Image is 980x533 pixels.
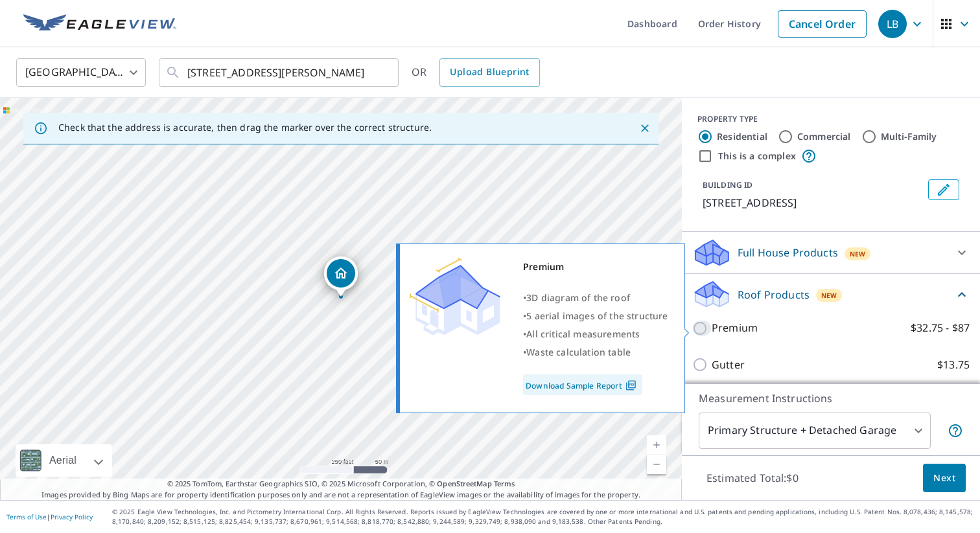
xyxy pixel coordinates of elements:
[523,343,668,361] div: •
[821,290,837,301] span: New
[523,374,642,395] a: Download Sample Report
[58,122,432,133] p: Check that the address is accurate, then drag the marker over the correct structure.
[437,479,491,488] a: OpenStreetMap
[16,54,146,91] div: [GEOGRAPHIC_DATA]
[697,113,964,125] div: PROPERTY TYPE
[692,279,970,310] div: Roof ProductsNew
[51,512,93,521] a: Privacy Policy
[647,435,666,455] a: Current Level 17, Zoom In
[439,58,539,87] a: Upload Blueprint
[738,287,810,302] p: Roof Products
[23,14,176,34] img: EV Logo
[622,380,640,391] img: Pdf Icon
[450,64,529,80] span: Upload Blueprint
[45,444,80,477] div: Aerial
[703,179,752,190] p: BUILDING ID
[523,307,668,325] div: •
[699,413,931,449] div: Primary Structure + Detached Garage
[526,291,630,304] span: 3D diagram of the roof
[923,464,966,493] button: Next
[878,10,907,38] div: LB
[703,195,923,210] p: [STREET_ADDRESS]
[324,256,358,297] div: Dropped pin, building 1, Residential property, 118 River Estates Pl Mathews, VA 23109
[523,289,668,307] div: •
[718,150,796,163] label: This is a complex
[494,479,515,488] a: Terms
[850,249,866,259] span: New
[911,320,970,336] p: $32.75 - $87
[881,130,937,143] label: Multi-Family
[636,120,653,137] button: Close
[523,325,668,343] div: •
[6,513,93,521] p: |
[712,320,758,336] p: Premium
[797,130,851,143] label: Commercial
[6,512,47,521] a: Terms of Use
[933,470,955,486] span: Next
[526,310,668,322] span: 5 aerial images of the structure
[187,54,372,91] input: Search by address or latitude-longitude
[738,245,838,260] p: Full House Products
[526,346,631,358] span: Waste calculation table
[928,179,959,200] button: Edit building 1
[699,391,963,406] p: Measurement Instructions
[112,507,974,527] p: © 2025 Eagle View Technologies, Inc. and Pictometry International Corp. All Rights Reserved. Repo...
[778,10,867,38] a: Cancel Order
[937,357,970,373] p: $13.75
[717,130,767,143] label: Residential
[410,258,500,335] img: Premium
[948,423,963,438] span: Your report will include the primary structure and a detached garage if one exists.
[696,464,809,492] p: Estimated Total: $0
[647,455,666,474] a: Current Level 17, Zoom Out
[167,479,515,490] span: © 2025 TomTom, Earthstar Geographics SIO, © 2025 Microsoft Corporation, ©
[526,328,640,340] span: All critical measurements
[16,444,112,477] div: Aerial
[692,237,970,268] div: Full House ProductsNew
[712,357,745,373] p: Gutter
[523,258,668,276] div: Premium
[412,58,540,87] div: OR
